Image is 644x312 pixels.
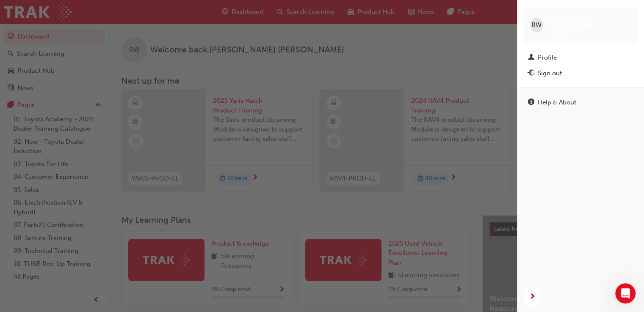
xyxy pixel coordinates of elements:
span: 660422 [546,29,567,36]
span: next-icon [529,292,536,302]
span: exit-icon [528,70,534,77]
span: RW [531,20,542,30]
button: Sign out [524,66,637,81]
div: Profile [538,53,557,63]
a: Profile [524,50,637,66]
a: Help & About [524,95,637,110]
div: Sign out [538,68,562,78]
div: Help & About [538,98,576,107]
span: info-icon [528,99,534,107]
span: man-icon [528,54,534,62]
span: [PERSON_NAME] [PERSON_NAME] [546,14,630,29]
iframe: Intercom live chat [615,283,636,304]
